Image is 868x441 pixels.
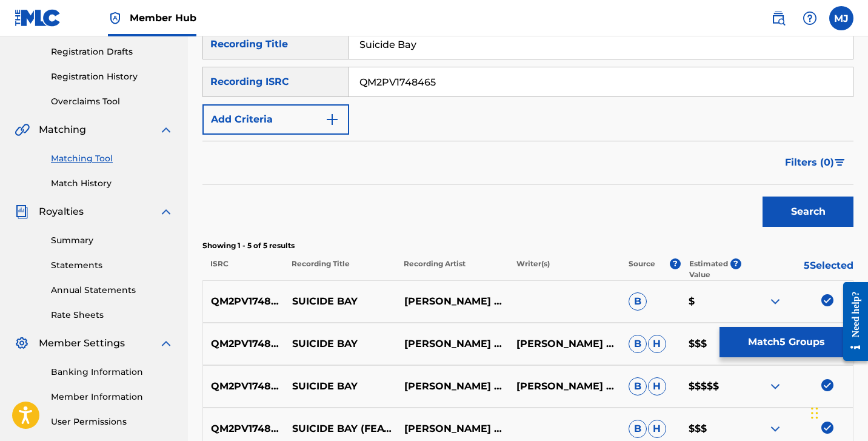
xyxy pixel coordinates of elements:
p: Estimated Value [689,258,730,280]
p: ISRC [202,258,284,280]
span: H [648,420,666,438]
p: [PERSON_NAME] BAY [509,337,621,351]
img: Member Settings [15,336,29,351]
p: [PERSON_NAME] BAY [396,294,509,309]
p: [PERSON_NAME] BAY [396,337,509,351]
p: Recording Title [284,258,396,280]
img: Royalties [15,204,29,219]
div: Drag [811,395,818,431]
img: MLC Logo [15,9,61,27]
a: Rate Sheets [51,309,173,321]
span: Filters ( 0 ) [785,155,834,170]
p: $ [681,294,741,309]
button: Match5 Groups [719,327,853,357]
p: QM2PV1748465 [203,379,284,394]
a: Match History [51,177,173,190]
button: Add Criteria [202,104,349,135]
p: Showing 1 - 5 of 5 results [202,240,853,251]
p: SUICIDE BAY [284,379,396,394]
span: Royalties [39,204,84,219]
a: Banking Information [51,366,173,379]
a: Registration History [51,70,173,83]
p: $$$ [681,337,741,351]
p: QM2PV1748465 [203,294,284,309]
img: filter [835,159,845,166]
a: Matching Tool [51,152,173,165]
img: search [771,11,786,25]
p: SUICIDE BAY [284,294,396,309]
a: Overclaims Tool [51,95,173,108]
img: expand [768,422,783,436]
button: Filters (0) [778,147,853,178]
img: expand [159,204,173,219]
span: H [648,335,666,353]
div: Help [798,6,822,30]
p: $$$ [681,422,741,436]
button: Search [763,197,853,227]
p: [PERSON_NAME] BAY [396,422,509,436]
span: Member Settings [39,336,125,351]
p: SUICIDE BAY [284,337,396,351]
img: expand [768,294,783,309]
iframe: Chat Widget [807,383,868,441]
img: help [803,11,817,25]
span: B [629,420,647,438]
img: deselect [821,379,833,391]
span: ? [730,258,741,269]
a: Statements [51,259,173,272]
p: Source [629,258,655,280]
img: Top Rightsholder [108,11,122,25]
span: H [648,377,666,396]
p: Recording Artist [396,258,508,280]
iframe: Resource Center [834,269,868,373]
a: Member Information [51,391,173,403]
span: Member Hub [130,11,196,25]
span: ? [670,258,681,269]
p: Writer(s) [509,258,621,280]
a: User Permissions [51,416,173,428]
a: Summary [51,234,173,247]
p: SUICIDE BAY (FEAT. $UICIDEBOY$) [284,422,396,436]
p: [PERSON_NAME] BAY [509,379,621,394]
img: deselect [821,294,833,306]
span: B [629,292,647,311]
p: $$$$$ [681,379,741,394]
span: B [629,377,647,396]
a: Registration Drafts [51,45,173,58]
span: Matching [39,123,86,137]
img: Matching [15,123,30,137]
div: User Menu [829,6,853,30]
p: [PERSON_NAME] BAY,$UICIDEBOY$ [396,379,509,394]
img: expand [768,379,783,394]
form: Search Form [202,29,853,233]
img: expand [159,336,173,351]
span: B [629,335,647,353]
a: Public Search [766,6,790,30]
a: Annual Statements [51,284,173,297]
img: expand [159,123,173,137]
img: 9d2ae6d4665cec9f34b9.svg [325,112,339,127]
p: QM2PV1748465 [203,337,284,351]
p: QM2PV1748465 [203,422,284,436]
p: 5 Selected [741,258,853,280]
